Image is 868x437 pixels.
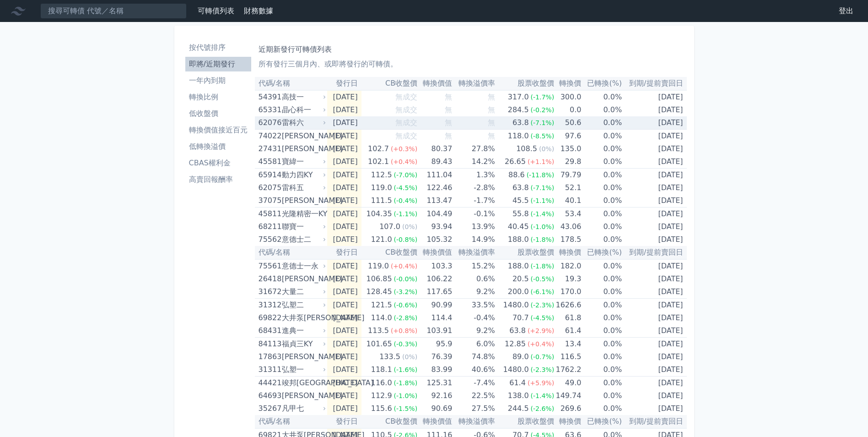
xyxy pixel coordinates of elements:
div: 31312 [259,299,280,311]
div: 128.45 [365,285,394,298]
td: [DATE] [327,273,361,285]
li: 即將/近期發行 [185,59,251,70]
div: 62076 [259,116,280,129]
td: [DATE] [327,363,361,377]
th: 轉換價值 [417,77,452,90]
h1: 近期新發行可轉債列表 [259,44,683,55]
span: 無成交 [395,93,417,101]
span: 無 [488,131,495,140]
td: [DATE] [327,377,361,390]
td: 103.3 [417,259,452,273]
td: [DATE] [622,324,686,338]
td: 103.91 [417,324,452,338]
div: 75562 [259,233,280,246]
td: 9.2% [452,285,495,299]
span: (-1.0%) [531,223,555,230]
div: 寶緯一 [282,155,324,168]
div: 大井泵[PERSON_NAME] [282,311,324,324]
span: (-4.5%) [531,314,555,322]
td: 116.5 [554,350,581,363]
span: (+0.4%) [528,340,554,348]
span: (-2.8%) [394,314,418,322]
td: 104.49 [417,208,452,221]
div: 聯寶一 [282,220,324,233]
td: [DATE] [622,90,686,104]
td: 0.0% [581,299,622,312]
td: [DATE] [622,104,686,116]
td: 0.0% [581,155,622,169]
span: (-2.3%) [531,301,555,309]
td: [DATE] [622,259,686,273]
span: 無 [445,93,452,101]
td: [DATE] [622,181,686,194]
div: 65914 [259,169,280,181]
span: (-8.5%) [531,132,555,140]
span: (-1.1%) [531,197,555,204]
td: [DATE] [327,194,361,208]
div: 弘塑二 [282,299,324,311]
span: (-0.4%) [394,197,418,204]
td: 170.0 [554,285,581,299]
div: 光隆精密一KY [282,208,324,220]
div: 63.8 [507,324,528,337]
span: (-1.8%) [531,236,555,243]
div: 大量二 [282,285,324,298]
span: 無成交 [395,131,417,140]
span: (-11.8%) [527,171,554,179]
td: [DATE] [622,377,686,390]
a: 轉換價值接近百元 [185,123,251,137]
th: 轉換溢價率 [452,77,495,90]
div: 119.0 [366,260,391,273]
td: 83.99 [417,363,452,377]
td: [DATE] [327,130,361,143]
th: CB收盤價 [361,246,417,259]
a: 低收盤價 [185,106,251,121]
td: [DATE] [622,338,686,351]
span: (0%) [539,145,554,153]
span: (-0.8%) [394,236,418,243]
td: 89.43 [417,155,452,169]
span: (-1.8%) [531,262,555,270]
div: 119.0 [369,181,394,194]
a: 一年內到期 [185,73,251,88]
td: [DATE] [327,311,361,324]
td: 27.8% [452,142,495,155]
li: 轉換比例 [185,92,251,103]
td: 52.1 [554,181,581,194]
div: 84113 [259,338,280,350]
div: 45581 [259,155,280,168]
div: 雷科六 [282,116,324,129]
input: 搜尋可轉債 代號／名稱 [40,3,187,19]
th: CB收盤價 [361,77,417,90]
td: -1.7% [452,194,495,208]
li: 轉換價值接近百元 [185,125,251,136]
div: 108.5 [514,142,539,155]
div: 31672 [259,285,280,298]
th: 轉換價 [554,246,581,259]
div: [PERSON_NAME] [282,142,324,155]
span: (-1.4%) [531,210,555,218]
div: 竣邦[GEOGRAPHIC_DATA] [282,377,324,389]
span: (-0.0%) [394,275,418,283]
div: 118.1 [369,363,394,376]
span: 無 [445,105,452,114]
div: 112.5 [369,169,394,181]
td: 0.0% [581,363,622,377]
span: (+0.4%) [391,262,417,270]
div: 317.0 [506,91,531,104]
td: [DATE] [622,194,686,208]
div: 75561 [259,260,280,273]
th: 已轉換(%) [581,246,622,259]
div: 121.5 [369,299,394,311]
span: (-3.2%) [394,288,418,295]
td: 6.0% [452,338,495,351]
td: 80.37 [417,142,452,155]
td: 79.79 [554,169,581,182]
div: [PERSON_NAME] [282,130,324,142]
span: 無成交 [395,105,417,114]
td: 114.4 [417,311,452,324]
td: [DATE] [327,259,361,273]
td: 15.2% [452,259,495,273]
td: 0.0% [581,273,622,285]
a: 低轉換溢價 [185,139,251,154]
